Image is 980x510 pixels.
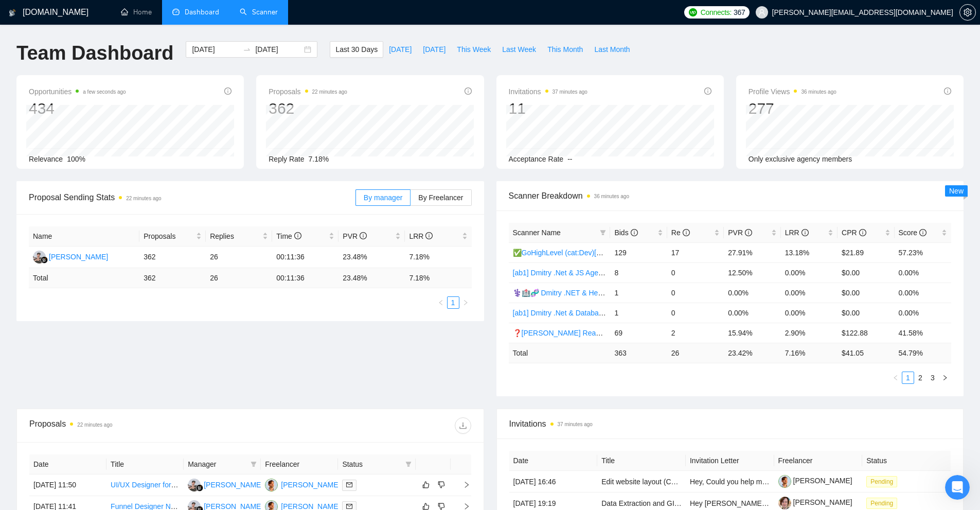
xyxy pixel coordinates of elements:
[509,471,598,493] td: [DATE] 16:46
[459,296,472,309] li: Next Page
[343,232,367,240] span: PVR
[919,229,926,236] span: info-circle
[667,283,724,303] td: 0
[139,226,206,247] th: Proposals
[192,44,239,55] input: Start date
[781,262,838,283] td: 0.00%
[106,454,184,474] th: Title
[949,187,964,195] span: New
[614,228,637,237] span: Bids
[899,228,926,237] span: Score
[601,499,823,507] a: Data Extraction and GIS Mapping for Land/Zoning Search Application
[33,252,108,260] a: RF[PERSON_NAME]
[255,44,302,55] input: End date
[866,499,901,507] a: Pending
[144,231,194,242] span: Proposals
[269,155,304,163] span: Reply Rate
[601,478,793,486] a: Edit website layout (CSS, JS) + chat solution. On wordpress
[451,41,496,58] button: This Week
[594,194,629,199] time: 36 minutes ago
[338,268,405,288] td: 23.48 %
[29,454,106,474] th: Date
[29,226,139,247] th: Name
[838,343,894,363] td: $ 41.05
[261,454,338,474] th: Freelancer
[610,283,667,303] td: 1
[224,87,231,95] span: info-circle
[438,481,445,489] span: dislike
[457,44,491,55] span: This Week
[509,451,598,471] th: Date
[667,262,724,283] td: 0
[778,477,852,485] a: [PERSON_NAME]
[724,283,780,303] td: 0.00%
[338,247,405,268] td: 23.48%
[139,247,206,268] td: 362
[465,87,472,95] span: info-circle
[866,498,897,509] span: Pending
[785,228,809,237] span: LRR
[895,303,951,323] td: 0.00%
[801,89,836,95] time: 36 minutes ago
[29,268,139,288] td: Total
[724,262,780,283] td: 12.50%
[542,41,589,58] button: This Month
[945,475,970,500] iframe: Intercom live chat
[405,247,471,268] td: 7.18%
[502,44,536,55] span: Last Week
[513,329,650,337] a: ❓[PERSON_NAME] React Agency (0626)
[77,422,112,428] time: 22 minutes ago
[838,323,894,343] td: $122.88
[455,481,470,488] span: right
[781,242,838,262] td: 13.18%
[895,343,951,363] td: 54.79 %
[902,372,914,383] a: 1
[610,323,667,343] td: 69
[265,480,340,488] a: SI[PERSON_NAME]
[455,417,471,434] button: download
[513,249,629,257] a: ✅GoHighLevel (cat:Dev)[a]Unicode
[842,228,866,237] span: CPR
[312,89,347,95] time: 22 minutes ago
[448,297,459,308] a: 1
[188,479,201,491] img: RF
[438,300,444,306] span: left
[781,303,838,323] td: 0.00%
[106,474,184,496] td: UI/UX Designer for WooCommerce Store Redesign (CRO + Upsell Optimization)
[895,242,951,262] td: 57.23%
[188,480,263,488] a: RF[PERSON_NAME]
[435,296,447,309] button: left
[272,268,338,288] td: 00:11:36
[172,8,180,15] span: dashboard
[610,303,667,323] td: 1
[704,87,711,95] span: info-circle
[671,228,690,237] span: Re
[758,9,765,16] span: user
[243,45,251,54] span: swap-right
[701,7,732,18] span: Connects:
[188,502,263,510] a: RF[PERSON_NAME]
[927,372,938,383] a: 3
[889,372,902,384] li: Previous Page
[29,99,126,118] div: 434
[838,262,894,283] td: $0.00
[265,502,340,510] a: SI[PERSON_NAME]
[866,477,901,485] a: Pending
[455,421,471,430] span: download
[420,479,432,491] button: like
[689,8,697,16] img: upwork-logo.png
[435,296,447,309] li: Previous Page
[184,454,261,474] th: Manager
[403,456,414,472] span: filter
[838,303,894,323] td: $0.00
[547,44,583,55] span: This Month
[724,323,780,343] td: 15.94%
[724,303,780,323] td: 0.00%
[600,230,606,236] span: filter
[838,283,894,303] td: $0.00
[914,372,926,384] li: 2
[418,194,463,202] span: By Freelancer
[210,231,260,242] span: Replies
[294,232,301,239] span: info-circle
[509,85,587,98] span: Invitations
